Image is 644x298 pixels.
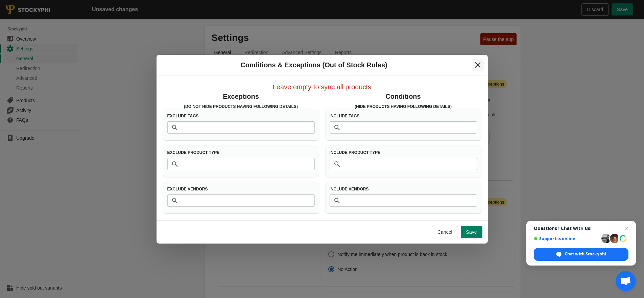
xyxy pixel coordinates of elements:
span: Exceptions [223,93,259,100]
button: Close [472,59,484,71]
h3: Exclude Product Type [167,150,315,155]
h3: (Do Not Hide products having following details) [163,104,319,109]
h3: Include Tags [330,113,477,119]
span: Conditions [385,93,421,100]
h3: Exclude Tags [167,113,315,119]
h3: Include Product Type [330,150,477,155]
div: Open chat [616,271,636,291]
h3: (Hide products having following details) [326,104,481,109]
span: Support is online [534,236,599,241]
div: Chat with Stockyphi [534,248,628,261]
span: Leave empty to sync all products [273,83,371,91]
span: Save [466,229,477,235]
span: Cancel [437,229,452,235]
h3: Exclude Vendors [167,186,315,192]
span: Chat with Stockyphi [565,251,606,257]
span: Questions? Chat with us! [534,226,628,231]
span: Conditions & Exceptions (Out of Stock Rules) [240,61,387,69]
span: Close chat [623,224,631,232]
button: Save [461,226,482,238]
h3: Include Vendors [330,186,477,192]
button: Cancel [432,226,458,238]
